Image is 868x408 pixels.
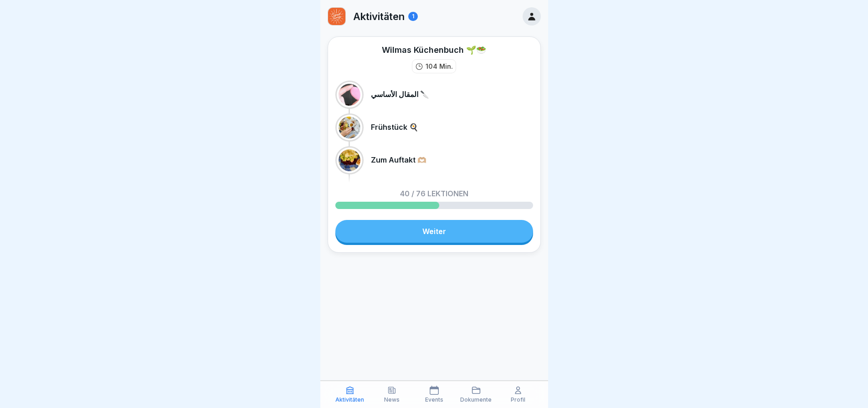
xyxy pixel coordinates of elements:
[371,90,429,99] p: المقال الأساسي 🔪
[382,44,486,56] div: Wilmas Küchenbuch 🌱🥗
[371,123,418,132] p: Frühstück 🍳
[511,397,525,403] p: Profil
[460,397,492,403] p: Dokumente
[328,8,345,25] img: hyd4fwiyd0kscnnk0oqga2v1.png
[371,156,426,164] p: Zum Auftakt 🫶🏼
[425,397,443,403] p: Events
[426,61,453,71] p: 104 Min.
[400,190,468,197] p: 40 / 76 Lektionen
[384,397,400,403] p: News
[335,220,533,243] a: Weiter
[353,10,405,22] p: Aktivitäten
[408,12,418,21] div: 1
[335,397,364,403] p: Aktivitäten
